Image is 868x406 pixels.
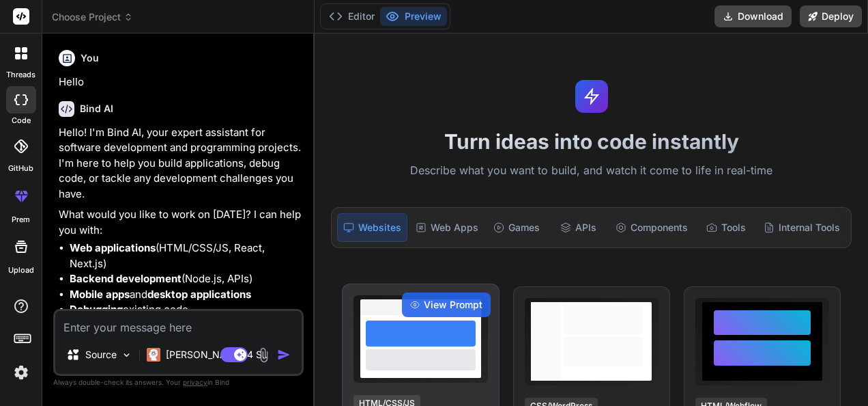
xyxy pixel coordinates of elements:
label: prem [12,214,30,226]
strong: Debugging [70,303,123,316]
li: and [70,287,301,303]
p: Hello [59,75,301,90]
img: icon [277,348,291,362]
div: Web Apps [410,213,484,242]
span: Choose Project [52,10,133,24]
h6: You [81,51,99,65]
strong: desktop applications [147,288,251,301]
div: Tools [696,213,755,242]
div: APIs [549,213,608,242]
div: Games [487,213,546,242]
label: code [12,115,31,126]
span: View Prompt [424,298,482,312]
img: settings [10,361,33,384]
p: Describe what you want to build, and watch it come to life in real-time [323,162,860,180]
button: Download [714,5,792,27]
label: threads [6,69,35,81]
img: Claude 4 Sonnet [147,348,160,362]
li: (HTML/CSS/JS, React, Next.js) [70,241,301,271]
div: Websites [337,213,407,242]
li: existing code [70,302,301,318]
strong: Mobile apps [70,288,130,301]
p: What would you like to work on [DATE]? I can help you with: [59,207,301,238]
div: Components [610,213,693,242]
img: Pick Models [121,349,132,361]
button: Deploy [800,5,862,27]
h6: Bind AI [80,102,113,116]
strong: Web applications [70,241,156,254]
img: attachment [256,347,272,363]
h1: Turn ideas into code instantly [323,129,860,154]
button: Editor [323,7,380,26]
p: Source [85,348,117,362]
p: Hello! I'm Bind AI, your expert assistant for software development and programming projects. I'm ... [59,125,301,202]
li: (Node.js, APIs) [70,271,301,287]
strong: Backend development [70,272,182,285]
div: Internal Tools [758,213,845,242]
label: Upload [8,265,34,276]
label: GitHub [8,163,33,174]
p: Always double-check its answers. Your in Bind [53,376,304,389]
span: privacy [183,378,207,386]
p: [PERSON_NAME] 4 S.. [166,348,267,362]
button: Preview [380,7,447,26]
